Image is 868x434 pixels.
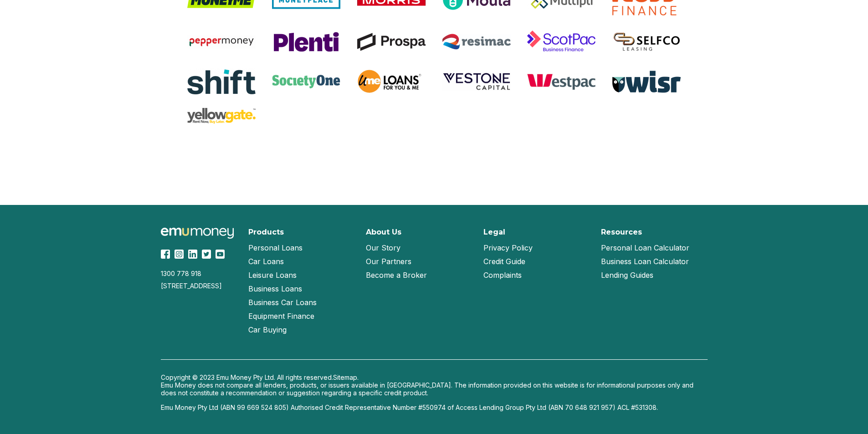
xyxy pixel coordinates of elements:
a: Business Loans [248,282,302,296]
a: Personal Loan Calculator [601,241,689,255]
div: [STREET_ADDRESS] [161,282,237,290]
a: Privacy Policy [483,241,533,255]
a: Business Loan Calculator [601,255,689,268]
img: Shift [187,68,256,95]
a: Our Partners [366,255,411,268]
a: Our Story [366,241,401,255]
img: Vestone [442,72,511,92]
img: Facebook [161,250,170,259]
a: Leisure Loans [248,268,297,282]
a: Become a Broker [366,268,427,282]
img: Resimac [442,34,511,50]
p: Copyright © 2023 Emu Money Pty Ltd. All rights reserved. [161,373,708,381]
img: LinkedIn [188,250,197,259]
img: Yellow Gate [187,108,256,124]
img: Twitter [202,250,211,259]
a: Equipment Finance [248,309,314,323]
img: UME Loans [357,68,426,95]
img: Plenti [272,31,340,52]
img: Selfco [612,31,681,52]
h2: Products [248,228,284,236]
a: Credit Guide [483,255,525,268]
a: Sitemap. [333,373,359,381]
h2: About Us [366,228,401,236]
h2: Resources [601,228,642,236]
img: SocietyOne [272,75,340,88]
a: Car Buying [248,323,287,337]
img: Wisr [612,71,681,93]
img: YouTube [216,250,225,259]
p: Emu Money does not compare all lenders, products, or issuers available in [GEOGRAPHIC_DATA]. The ... [161,381,708,397]
a: Complaints [483,268,522,282]
h2: Legal [483,228,505,236]
div: 1300 778 918 [161,270,237,277]
img: Prospa [357,33,426,51]
a: Lending Guides [601,268,653,282]
img: Pepper Money [187,35,256,49]
p: Emu Money Pty Ltd (ABN 99 669 524 805) Authorised Credit Representative Number #550974 of Access ... [161,403,708,411]
a: Car Loans [248,255,284,268]
img: ScotPac [527,28,596,55]
a: Business Car Loans [248,296,317,309]
img: Instagram [175,250,184,259]
a: Personal Loans [248,241,303,255]
img: Westpac [527,73,596,90]
img: Emu Money [161,228,234,239]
